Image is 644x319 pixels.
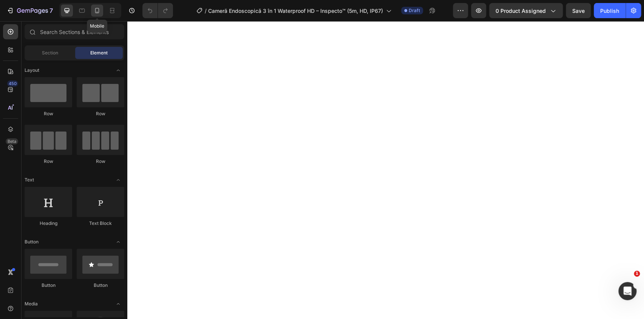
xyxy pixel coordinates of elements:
[600,7,619,15] div: Publish
[142,3,173,18] div: Undo/Redo
[6,138,18,144] div: Beta
[496,7,546,15] span: 0 product assigned
[25,177,34,183] span: Text
[49,6,53,15] p: 7
[25,300,38,307] span: Media
[42,50,58,56] span: Section
[112,298,124,310] span: Toggle open
[127,21,644,319] iframe: Design area
[205,7,207,15] span: /
[77,158,124,165] div: Row
[7,81,18,87] div: 450
[25,110,72,117] div: Row
[489,3,563,18] button: 0 product assigned
[594,3,625,18] button: Publish
[112,236,124,248] span: Toggle open
[409,7,420,14] span: Draft
[112,64,124,76] span: Toggle open
[208,7,383,15] span: Cameră Endoscopică 3 în 1 Waterproof HD – Inspecto™ (5m, HD, IP67)
[112,174,124,186] span: Toggle open
[77,220,124,227] div: Text Block
[634,271,640,277] span: 1
[77,110,124,117] div: Row
[25,220,72,227] div: Heading
[618,282,636,300] iframe: Intercom live chat
[90,50,108,56] span: Element
[566,3,591,18] button: Save
[25,158,72,165] div: Row
[25,24,124,39] input: Search Sections & Elements
[25,238,39,245] span: Button
[3,3,56,18] button: 7
[25,282,72,289] div: Button
[25,67,39,74] span: Layout
[572,8,585,14] span: Save
[77,282,124,289] div: Button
